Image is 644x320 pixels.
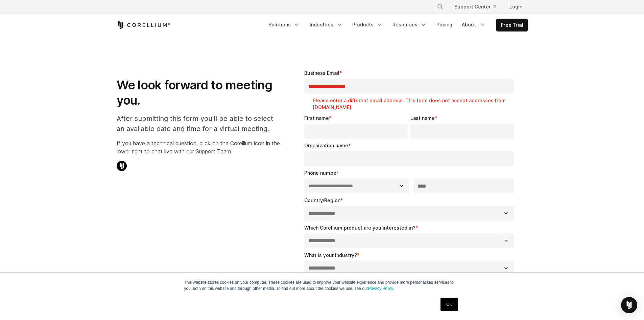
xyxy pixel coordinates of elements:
[117,21,170,29] a: Corellium Home
[410,115,435,121] span: Last name
[264,19,304,31] a: Solutions
[348,19,387,31] a: Products
[304,70,339,76] span: Business Email
[117,139,280,155] p: If you have a technical question, click on the Corellium icon in the lower right to chat live wit...
[117,113,280,134] p: After submitting this form you'll be able to select an available date and time for a virtual meet...
[306,19,347,31] a: Industries
[449,1,501,13] a: Support Center
[304,143,348,148] span: Organization name
[264,19,528,31] div: Navigation Menu
[434,1,446,13] button: Search
[497,19,527,31] a: Free Trial
[184,279,460,292] p: This website stores cookies on your computer. These cookies are used to improve your website expe...
[621,297,637,313] div: Open Intercom Messenger
[304,225,415,231] span: Which Corellium product are you interested in?
[117,78,280,108] h1: We look forward to meeting you.
[504,1,528,13] a: Login
[304,197,340,203] span: Country/Region
[368,286,394,291] a: Privacy Policy.
[304,252,357,258] span: What is your industry?
[313,97,517,111] label: Please enter a different email address. This form does not accept addresses from [DOMAIN_NAME].
[440,298,458,311] a: OK
[304,170,338,176] span: Phone number
[458,19,490,31] a: About
[432,19,456,31] a: Pricing
[388,19,431,31] a: Resources
[304,115,329,121] span: First name
[117,161,127,171] img: Corellium Chat Icon
[429,1,528,13] div: Navigation Menu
